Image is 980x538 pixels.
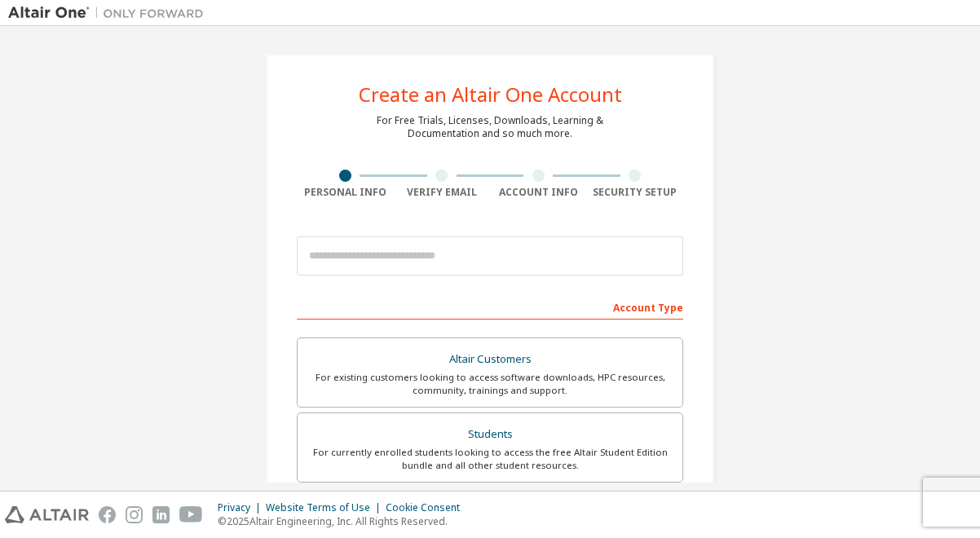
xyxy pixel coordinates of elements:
div: Account Type [297,293,683,320]
div: Students [307,423,673,446]
div: Website Terms of Use [266,501,386,514]
div: Cookie Consent [386,501,470,514]
div: Create an Altair One Account [359,85,622,104]
img: youtube.svg [179,506,203,523]
img: instagram.svg [126,506,143,523]
p: © 2025 Altair Engineering, Inc. All Rights Reserved. [218,514,470,528]
div: Account Info [490,186,587,199]
img: linkedin.svg [152,506,170,523]
img: facebook.svg [99,506,116,523]
img: Altair One [8,5,212,21]
div: Altair Customers [307,348,673,371]
div: For existing customers looking to access software downloads, HPC resources, community, trainings ... [307,371,673,397]
img: altair_logo.svg [5,506,89,523]
div: For currently enrolled students looking to access the free Altair Student Edition bundle and all ... [307,446,673,472]
div: Personal Info [297,186,394,199]
div: For Free Trials, Licenses, Downloads, Learning & Documentation and so much more. [377,114,603,140]
div: Privacy [218,501,266,514]
div: Security Setup [587,186,684,199]
div: Verify Email [394,186,491,199]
